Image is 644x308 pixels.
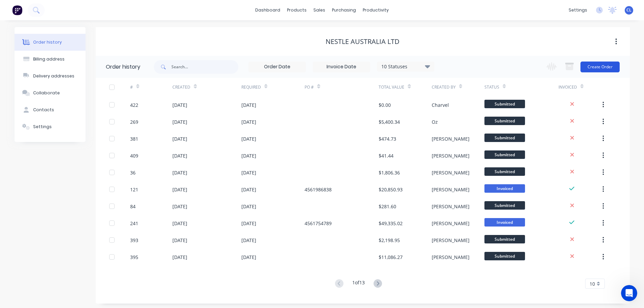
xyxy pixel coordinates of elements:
[172,186,187,193] div: [DATE]
[119,3,131,15] div: Close
[172,101,187,109] div: [DATE]
[15,34,86,51] button: Order history
[15,51,86,68] button: Billing address
[172,169,187,176] div: [DATE]
[484,100,525,108] span: Submitted
[43,221,48,227] button: Start recording
[432,84,456,90] div: Created By
[352,279,365,289] div: 1 of 13
[172,220,187,227] div: [DATE]
[130,78,172,96] div: #
[33,107,54,113] div: Contacts
[5,87,130,143] div: Cathy says…
[326,38,400,46] div: Nestle Australia Ltd
[171,60,238,74] input: Search...
[130,237,138,244] div: 393
[241,169,256,176] div: [DATE]
[33,56,65,62] div: Billing address
[565,5,591,15] div: settings
[130,101,138,109] div: 422
[305,78,379,96] div: PO #
[130,186,138,193] div: 121
[284,5,310,15] div: products
[379,186,403,193] div: $20,850.93
[172,135,187,142] div: [DATE]
[558,84,577,90] div: Invoiced
[432,237,470,244] div: [PERSON_NAME]
[33,8,63,15] p: Active 3h ago
[15,118,86,135] button: Settings
[130,220,138,227] div: 241
[21,221,27,227] button: Emoji picker
[130,135,138,142] div: 381
[484,184,525,193] span: Invoiced
[484,134,525,142] span: Submitted
[241,118,256,125] div: [DATE]
[432,78,484,96] div: Created By
[30,57,124,77] div: I will talk to [PERSON_NAME] again next week when we are both in the office and go from there. :)
[432,152,470,159] div: [PERSON_NAME]
[377,63,434,70] div: 10 Statuses
[241,152,256,159] div: [DATE]
[484,150,525,159] span: Submitted
[621,285,637,301] iframe: Intercom live chat
[241,186,256,193] div: [DATE]
[11,114,105,134] div: Thanks for trying different option Charvel; please keep us up to date with how things progress.
[379,78,431,96] div: Total Value
[252,5,284,15] a: dashboard
[484,167,525,176] span: Submitted
[359,5,392,15] div: productivity
[172,84,190,90] div: Created
[241,203,256,210] div: [DATE]
[30,14,124,54] div: This will only be an issue for customers that need to see the details of each line on the invoice...
[379,152,393,159] div: $41.44
[241,220,256,227] div: [DATE]
[379,203,396,210] div: $281.60
[484,235,525,243] span: Submitted
[484,201,525,210] span: Submitted
[130,203,136,210] div: 84
[432,254,470,261] div: [PERSON_NAME]
[305,84,314,90] div: PO #
[313,62,370,72] input: Invoice Date
[379,135,396,142] div: $474.73
[241,135,256,142] div: [DATE]
[130,118,138,125] div: 269
[432,186,470,193] div: [PERSON_NAME]
[172,152,187,159] div: [DATE]
[106,63,140,71] div: Order history
[379,84,404,90] div: Total Value
[241,84,261,90] div: Required
[15,101,86,118] button: Contacts
[432,220,470,227] div: [PERSON_NAME]
[241,101,256,109] div: [DATE]
[5,143,130,304] div: Charvel says…
[4,3,17,16] button: go back
[310,5,329,15] div: sales
[33,73,74,79] div: Delivery addresses
[130,169,136,176] div: 36
[379,101,391,109] div: $0.00
[249,62,306,72] input: Order Date
[305,220,332,227] div: 4561754789
[33,90,60,96] div: Collaborate
[130,84,133,90] div: #
[15,85,86,101] button: Collaborate
[484,78,558,96] div: Status
[432,169,470,176] div: [PERSON_NAME]
[172,254,187,261] div: [DATE]
[379,254,403,261] div: $11,086.27
[10,221,16,227] button: Upload attachment
[432,101,449,109] div: Charvel
[5,87,111,138] div: Oh yes, of course, this will only effect Orders where the Customer needs to see Line Items (in de...
[329,5,359,15] div: purchasing
[241,254,256,261] div: [DATE]
[484,252,525,260] span: Submitted
[116,219,127,230] button: Send a message…
[432,118,438,125] div: Oz
[172,118,187,125] div: [DATE]
[379,237,400,244] div: $2,198.95
[626,7,631,13] span: CL
[19,4,30,15] img: Profile image for Cathy
[130,152,138,159] div: 409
